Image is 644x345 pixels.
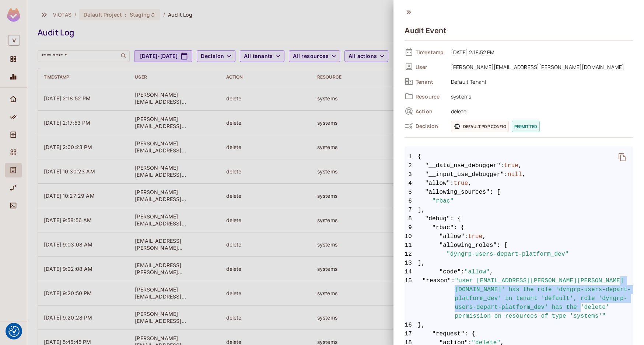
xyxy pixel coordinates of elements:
span: true [454,179,468,188]
span: 6 [405,197,418,206]
span: Default Tenant [447,77,633,86]
h4: Audit Event [405,26,446,35]
button: delete [613,148,631,166]
span: : { [454,223,465,232]
span: Tenant [416,78,445,85]
span: : [ [490,188,500,197]
span: : [500,161,504,170]
span: null [508,170,522,179]
span: : [ [497,241,508,250]
span: Decision [416,123,445,130]
span: { [418,152,421,161]
span: ], [405,259,633,268]
span: 10 [405,232,418,241]
span: : [504,170,508,179]
span: permitted [512,121,540,132]
span: "allow" [425,179,450,188]
span: 7 [405,206,418,214]
span: delete [447,107,633,115]
span: "rbac" [432,197,454,206]
span: 2 [405,161,418,170]
span: }, [405,321,633,330]
span: 5 [405,188,418,197]
span: : [450,179,454,188]
span: "__data_use_debugger" [425,161,501,170]
button: Consent Preferences [8,326,20,337]
span: User [416,63,445,70]
span: 9 [405,223,418,232]
span: 15 [405,276,418,321]
span: , [483,232,486,241]
span: "dyngrp-users-depart-platform_dev" [447,250,569,259]
img: Revisit consent button [8,326,20,337]
span: , [518,161,522,170]
span: : { [450,214,461,223]
span: 4 [405,179,418,188]
span: "request" [432,330,465,338]
span: Resource [416,93,445,100]
span: true [468,232,483,241]
span: "allow" [465,268,490,276]
span: : [465,232,468,241]
span: , [490,268,493,276]
span: "allowing_sources" [425,188,490,197]
span: : [461,268,465,276]
span: 1 [405,152,418,161]
span: 3 [405,170,418,179]
span: [DATE] 2:18:52 PM [447,48,633,56]
span: 13 [405,259,418,268]
span: ], [405,206,633,214]
span: 11 [405,241,418,250]
span: "debug" [425,214,450,223]
span: 12 [405,250,418,259]
span: "user [EMAIL_ADDRESS][PERSON_NAME][PERSON_NAME][DOMAIN_NAME]' has the role 'dyngrp-users-depart-p... [455,276,633,321]
span: 16 [405,321,418,330]
span: 8 [405,214,418,223]
span: , [522,170,526,179]
span: "code" [440,268,461,276]
span: 14 [405,268,418,276]
span: Default PDP config [451,121,509,132]
span: 17 [405,330,418,338]
span: "__input_use_debugger" [425,170,504,179]
span: "allowing_roles" [440,241,497,250]
span: "allow" [440,232,465,241]
span: "rbac" [432,223,454,232]
span: [PERSON_NAME][EMAIL_ADDRESS][PERSON_NAME][DOMAIN_NAME] [447,62,633,71]
span: : { [465,330,475,338]
span: systems [447,92,633,101]
span: : [451,276,455,321]
span: "reason" [423,276,451,321]
span: Action [416,108,445,115]
span: Timestamp [416,49,445,56]
span: , [468,179,472,188]
span: true [504,161,518,170]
